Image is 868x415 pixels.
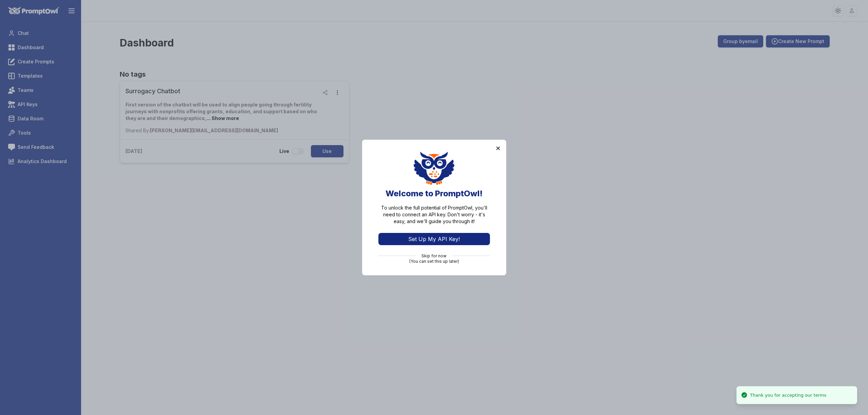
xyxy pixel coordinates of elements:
[378,188,490,199] h2: Welcome to PromptOwl!
[378,228,490,245] a: Set Up My API Key!
[378,233,490,245] button: Set Up My API Key!
[421,253,447,259] a: Skip for now
[750,392,826,399] div: Thank you for accepting our terms
[378,204,490,225] p: To unlock the full potential of PromptOwl, you'll need to connect an API key. Don't worry - it's ...
[495,142,501,153] button: ×
[384,259,485,264] p: (You can set this up later)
